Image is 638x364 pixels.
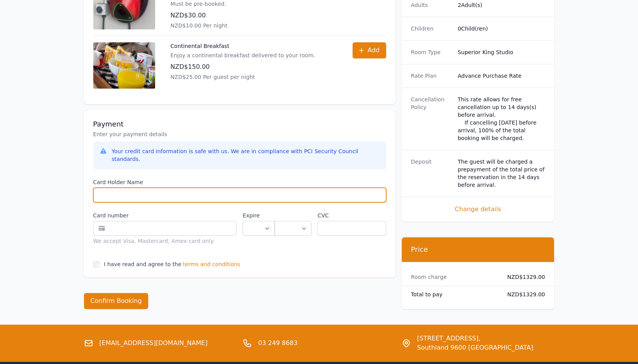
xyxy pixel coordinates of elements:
[93,178,386,186] label: Card Holder Name
[112,147,380,163] div: Your credit card information is safe with us. We are in compliance with PCI Security Council stan...
[411,72,452,80] dt: Rate Plan
[458,96,545,142] div: This rate allows for free cancellation up to 14 days(s) before arrival. If cancelling [DATE] befo...
[411,245,545,254] h3: Price
[368,46,380,55] span: Add
[171,11,337,20] p: NZD$30.00
[458,25,545,32] dd: 0 Child(ren)
[275,212,311,219] label: .
[352,42,386,58] button: Add
[99,338,208,348] a: [EMAIL_ADDRESS][DOMAIN_NAME]
[411,158,452,189] dt: Deposit
[411,291,498,298] dt: Total to pay
[411,48,452,56] dt: Room Type
[411,96,452,142] dt: Cancellation Policy
[505,291,545,298] dd: NZD$1329.00
[93,130,386,138] p: Enter your payment details
[258,338,298,348] a: 03 249 8683
[93,212,237,219] label: Card number
[93,237,237,245] div: We accept Visa, Mastercard, Amex card only.
[458,158,545,189] dd: The guest will be charged a prepayment of the total price of the reservation in the 14 days befor...
[183,260,240,268] span: terms and conditions
[171,73,315,81] p: NZD$25.00 Per guest per night
[458,1,545,9] dd: 2 Adult(s)
[417,343,533,352] span: Southland 9600 [GEOGRAPHIC_DATA]
[411,205,545,214] span: Change details
[317,212,386,219] label: CVC
[243,212,275,219] label: Expire
[171,51,315,59] p: Enjoy a continental breakfast delivered to your room.
[93,42,155,89] img: Continental Breakfast
[84,293,149,309] button: Confirm Booking
[171,42,315,50] p: Continental Breakfast
[458,72,545,80] dd: Advance Purchase Rate
[411,273,498,281] dt: Room charge
[411,1,452,9] dt: Adults
[458,48,545,56] dd: Superior King Studio
[505,273,545,281] dd: NZD$1329.00
[93,120,386,129] h3: Payment
[104,261,181,267] label: I have read and agree to the
[411,25,452,32] dt: Children
[171,22,337,29] p: NZD$10.00 Per night
[171,62,315,72] p: NZD$150.00
[417,334,533,343] span: [STREET_ADDRESS],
